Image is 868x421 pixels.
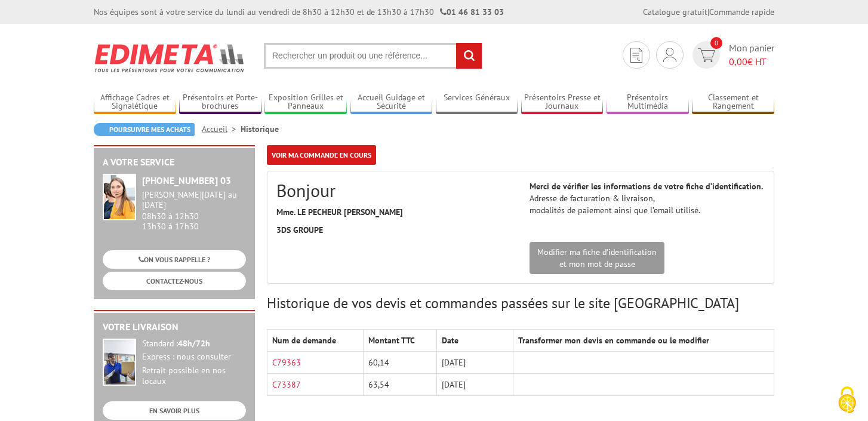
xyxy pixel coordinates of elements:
[142,352,246,362] div: Express : nous consulter
[94,36,246,80] img: Edimeta
[276,207,403,217] strong: Mme. LE PECHEUR [PERSON_NAME]
[729,55,774,69] span: € HT
[94,93,176,112] a: Affichage Cadres et Signalétique
[103,157,246,168] h2: A votre service
[437,374,513,396] td: [DATE]
[607,93,689,112] a: Présentoirs Multimédia
[521,93,604,112] a: Présentoirs Presse et Journaux
[710,37,722,49] span: 0
[363,374,436,396] td: 63,54
[437,352,513,374] td: [DATE]
[456,43,482,69] input: rechercher
[630,48,642,63] img: devis rapide
[103,250,246,269] a: ON VOUS RAPPELLE ?
[643,7,707,17] a: Catalogue gratuit
[103,401,246,420] a: EN SAVOIR PLUS
[350,93,433,112] a: Accueil Guidage et Sécurité
[729,41,774,69] span: Mon panier
[513,330,774,352] th: Transformer mon devis en commande ou le modifier
[94,6,504,18] div: Nos équipes sont à votre service du lundi au vendredi de 8h30 à 12h30 et de 13h30 à 17h30
[179,93,261,112] a: Présentoirs et Porte-brochures
[363,330,436,352] th: Montant TTC
[94,123,195,136] a: Poursuivre mes achats
[692,93,774,112] a: Classement et Rangement
[142,190,246,231] div: 08h30 à 12h30 13h30 à 17h30
[643,6,774,18] div: |
[142,174,231,186] strong: [PHONE_NUMBER] 03
[142,339,246,349] div: Standard :
[272,357,301,368] a: C79363
[264,43,482,69] input: Rechercher un produit ou une référence...
[267,145,376,165] a: Voir ma commande en cours
[709,7,774,17] a: Commande rapide
[142,190,246,210] div: [PERSON_NAME][DATE] au [DATE]
[436,93,518,112] a: Services Généraux
[698,48,715,62] img: devis rapide
[267,296,774,311] h3: Historique de vos devis et commandes passées sur le site [GEOGRAPHIC_DATA]
[437,330,513,352] th: Date
[272,379,301,390] a: C73387
[663,48,676,62] img: devis rapide
[202,124,241,134] a: Accueil
[142,365,246,387] div: Retrait possible en nos locaux
[826,380,868,421] button: Cookies (fenêtre modale)
[267,330,364,352] th: Num de demande
[690,41,774,69] a: devis rapide 0 Mon panier 0,00€ HT
[103,322,246,333] h2: Votre livraison
[276,225,323,235] strong: 3DS GROUPE
[103,174,136,220] img: widget-service.jpg
[363,352,436,374] td: 60,14
[178,338,210,349] strong: 48h/72h
[729,56,747,67] span: 0,00
[530,180,765,216] p: Adresse de facturation & livraison, modalités de paiement ainsi que l’email utilisé.
[103,339,136,386] img: widget-livraison.jpg
[530,242,664,274] a: Modifier ma fiche d'identificationet mon mot de passe
[241,123,279,135] li: Historique
[440,7,504,17] strong: 01 46 81 33 03
[276,180,512,200] h2: Bonjour
[832,385,862,415] img: Cookies (fenêtre modale)
[530,181,763,192] strong: Merci de vérifier les informations de votre fiche d’identification.
[103,272,246,290] a: CONTACTEZ-NOUS
[264,93,347,112] a: Exposition Grilles et Panneaux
